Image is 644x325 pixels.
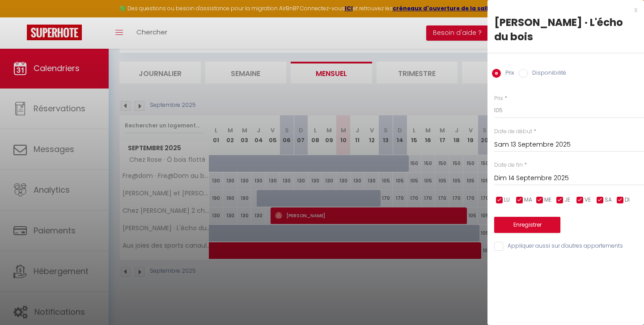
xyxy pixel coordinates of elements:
span: MA [524,196,532,204]
button: Enregistrer [494,217,560,233]
button: Ouvrir le widget de chat LiveChat [7,4,34,30]
label: Date de fin [494,161,523,169]
label: Prix [494,94,503,103]
div: [PERSON_NAME] · L'écho du bois [494,15,637,44]
label: Date de début [494,127,532,136]
label: Prix [501,69,514,79]
div: x [487,4,637,15]
span: LU [504,196,510,204]
span: JE [564,196,570,204]
span: DI [625,196,630,204]
span: SA [605,196,612,204]
span: ME [544,196,551,204]
label: Disponibilité [528,69,566,79]
span: VE [585,196,591,204]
